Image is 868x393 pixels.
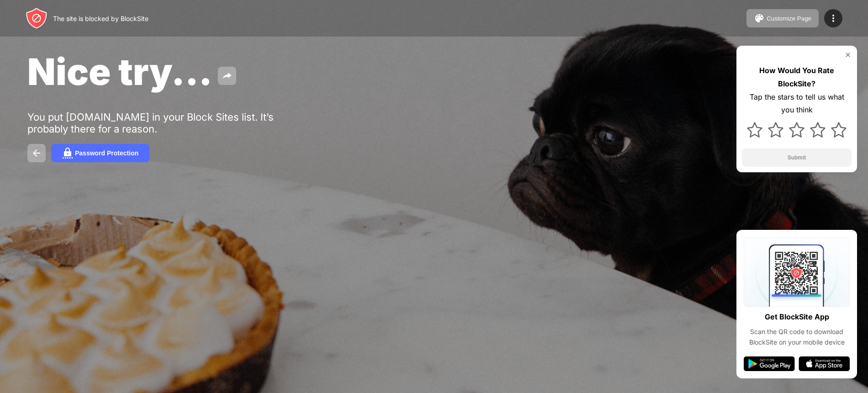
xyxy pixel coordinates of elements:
img: star.svg [747,122,762,138]
div: You put [DOMAIN_NAME] in your Block Sites list. It’s probably there for a reason. [27,111,310,135]
img: star.svg [810,122,826,138]
button: Submit [742,149,852,167]
img: menu-icon.svg [828,13,839,24]
div: Tap the stars to tell us what you think [742,90,852,117]
img: star.svg [789,122,804,138]
button: Password Protection [51,144,149,162]
div: Get BlockSite App [765,310,829,324]
button: Customize Page [746,9,819,27]
span: Nice try... [27,49,212,94]
img: pallet.svg [754,13,765,24]
div: Scan the QR code to download BlockSite on your mobile device [744,327,850,347]
img: star.svg [768,122,783,138]
div: Customize Page [767,15,811,22]
div: The site is blocked by BlockSite [53,15,148,22]
img: google-play.svg [744,356,795,371]
div: Password Protection [75,149,138,157]
img: password.svg [62,148,73,159]
img: qrcode.svg [744,237,850,307]
div: How Would You Rate BlockSite? [742,64,852,90]
img: share.svg [222,70,233,81]
img: app-store.svg [799,356,850,371]
img: star.svg [831,122,847,138]
img: rate-us-close.svg [844,51,852,58]
img: header-logo.svg [26,7,48,29]
img: back.svg [31,148,42,159]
